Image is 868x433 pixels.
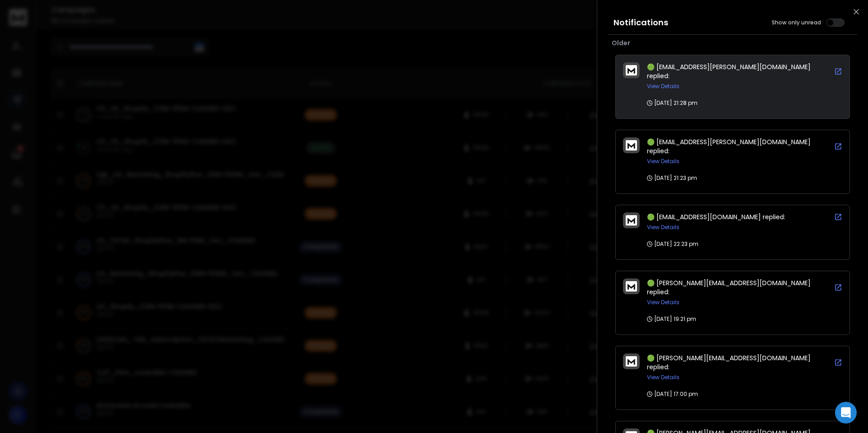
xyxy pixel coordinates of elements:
button: View Details [647,224,679,231]
img: logo [626,281,637,292]
button: View Details [647,83,679,90]
img: logo [626,140,637,151]
span: 🟢 [EMAIL_ADDRESS][PERSON_NAME][DOMAIN_NAME] replied: [647,62,811,80]
button: View Details [647,299,679,306]
button: View Details [647,374,679,381]
h3: Notifications [613,16,668,29]
div: Open Intercom Messenger [835,402,857,424]
span: 🟢 [EMAIL_ADDRESS][PERSON_NAME][DOMAIN_NAME] replied: [647,137,811,155]
p: [DATE] 21:28 pm [647,99,698,107]
button: View Details [647,158,679,165]
img: logo [626,65,637,75]
span: 🟢 [PERSON_NAME][EMAIL_ADDRESS][DOMAIN_NAME] replied: [647,353,811,372]
p: [DATE] 22:23 pm [647,240,698,248]
p: [DATE] 17:00 pm [647,391,698,398]
p: [DATE] 19:21 pm [647,315,696,323]
img: logo [626,215,637,226]
p: [DATE] 21:23 pm [647,174,697,182]
img: logo [626,356,637,367]
p: Older [612,38,854,47]
label: Show only unread [772,19,821,26]
span: 🟢 [PERSON_NAME][EMAIL_ADDRESS][DOMAIN_NAME] replied: [647,278,811,297]
span: 🟢 [EMAIL_ADDRESS][DOMAIN_NAME] replied: [647,212,785,221]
